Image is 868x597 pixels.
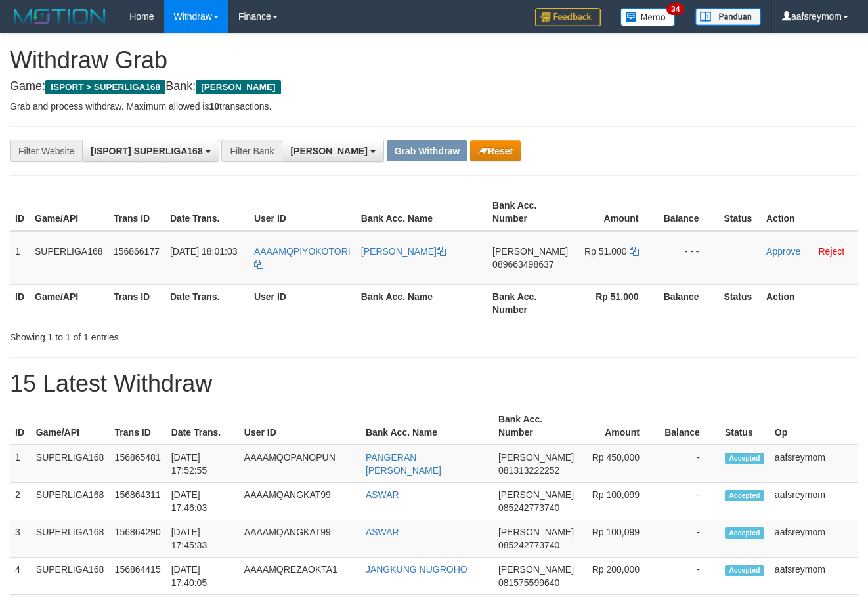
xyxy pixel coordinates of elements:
[356,194,487,231] th: Bank Acc. Name
[579,445,659,483] td: Rp 450,000
[110,483,166,520] td: 156864311
[498,577,559,588] span: Copy 081575599640 to clipboard
[725,527,764,539] span: Accepted
[45,80,165,94] span: ISPORT > SUPERLIGA168
[165,194,249,231] th: Date Trans.
[535,8,601,26] img: Feedback.jpg
[818,246,844,257] a: Reject
[766,246,800,257] a: Approve
[498,564,574,575] span: [PERSON_NAME]
[165,284,249,321] th: Date Trans.
[10,445,31,483] td: 1
[10,407,31,445] th: ID
[659,445,720,483] td: -
[254,246,351,257] span: AAAAMQPIYOKOTORI
[10,80,858,93] h4: Game: Bank:
[10,140,82,162] div: Filter Website
[579,483,659,520] td: Rp 100,099
[10,47,858,73] h1: Withdraw Grab
[221,140,282,162] div: Filter Bank
[659,231,719,285] td: - - -
[366,452,441,476] a: PANGERAN [PERSON_NAME]
[166,520,239,558] td: [DATE] 17:45:33
[249,284,356,321] th: User ID
[579,520,659,558] td: Rp 100,099
[361,246,446,257] a: [PERSON_NAME]
[770,558,858,595] td: aafsreymom
[31,558,110,595] td: SUPERLIGA168
[366,564,467,575] a: JANGKUNG NUGROHO
[725,565,764,576] span: Accepted
[695,8,761,26] img: panduan.png
[108,284,165,321] th: Trans ID
[492,259,553,270] span: Copy 089663498637 to clipboard
[356,284,487,321] th: Bank Acc. Name
[170,246,237,257] span: [DATE] 18:01:03
[10,194,30,231] th: ID
[209,101,219,112] strong: 10
[659,284,719,321] th: Balance
[166,407,239,445] th: Date Trans.
[290,146,367,156] span: [PERSON_NAME]
[282,140,383,162] button: [PERSON_NAME]
[498,489,574,500] span: [PERSON_NAME]
[579,407,659,445] th: Amount
[10,231,30,285] td: 1
[360,407,493,445] th: Bank Acc. Name
[770,445,858,483] td: aafsreymom
[254,246,351,270] a: AAAAMQPIYOKOTORI
[114,246,160,257] span: 156866177
[487,194,573,231] th: Bank Acc. Number
[487,284,573,321] th: Bank Acc. Number
[10,520,31,558] td: 3
[498,452,574,463] span: [PERSON_NAME]
[659,194,719,231] th: Balance
[110,407,166,445] th: Trans ID
[659,558,720,595] td: -
[249,194,356,231] th: User ID
[498,503,559,513] span: Copy 085242773740 to clipboard
[239,407,360,445] th: User ID
[573,194,658,231] th: Amount
[659,520,720,558] td: -
[10,483,31,520] td: 2
[770,520,858,558] td: aafsreymom
[725,490,764,501] span: Accepted
[110,445,166,483] td: 156865481
[82,140,219,162] button: [ISPORT] SUPERLIGA168
[498,527,574,537] span: [PERSON_NAME]
[720,407,770,445] th: Status
[239,558,360,595] td: AAAAMQREZAOKTA1
[584,246,627,257] span: Rp 51.000
[239,520,360,558] td: AAAAMQANGKAT99
[620,8,676,26] img: Button%20Memo.svg
[718,284,761,321] th: Status
[470,140,521,161] button: Reset
[366,527,399,537] a: ASWAR
[196,80,280,94] span: [PERSON_NAME]
[725,453,764,464] span: Accepted
[10,371,858,397] h1: 15 Latest Withdraw
[110,558,166,595] td: 156864415
[387,140,467,161] button: Grab Withdraw
[493,407,579,445] th: Bank Acc. Number
[108,194,165,231] th: Trans ID
[659,407,720,445] th: Balance
[761,194,858,231] th: Action
[239,445,360,483] td: AAAAMQOPANOPUN
[770,483,858,520] td: aafsreymom
[498,465,559,476] span: Copy 081313222252 to clipboard
[30,194,108,231] th: Game/API
[770,407,858,445] th: Op
[498,540,559,550] span: Copy 085242773740 to clipboard
[718,194,761,231] th: Status
[91,146,202,156] span: [ISPORT] SUPERLIGA168
[10,325,352,344] div: Showing 1 to 1 of 1 entries
[666,3,684,15] span: 34
[31,407,110,445] th: Game/API
[579,558,659,595] td: Rp 200,000
[31,483,110,520] td: SUPERLIGA168
[10,100,858,113] p: Grab and process withdraw. Maximum allowed is transactions.
[110,520,166,558] td: 156864290
[573,284,658,321] th: Rp 51.000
